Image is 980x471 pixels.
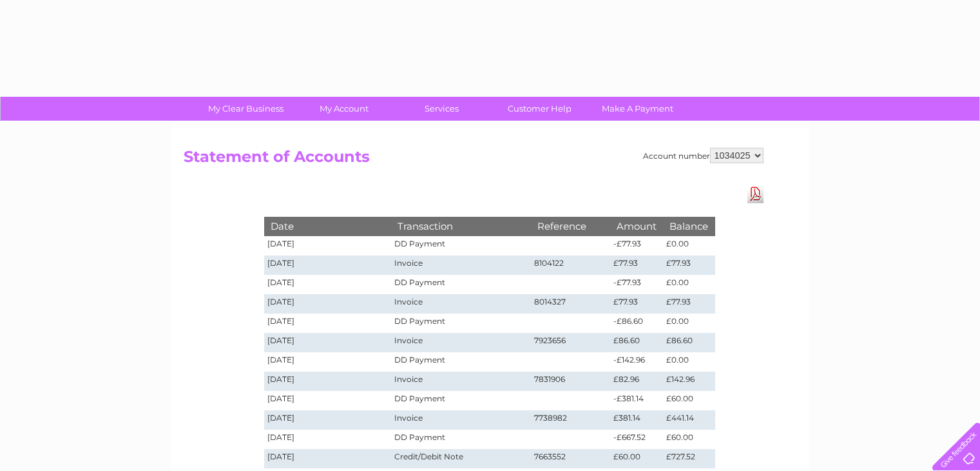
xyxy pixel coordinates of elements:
td: Credit/Debit Note [391,449,530,468]
td: -£77.93 [610,275,663,294]
td: £0.00 [663,236,715,256]
td: £441.14 [663,410,715,430]
td: £60.00 [610,449,663,468]
a: Download Pdf [747,185,764,203]
td: [DATE] [264,391,392,410]
th: Reference [531,217,611,235]
td: £82.96 [610,372,663,391]
td: £142.96 [663,372,715,391]
td: DD Payment [391,275,530,294]
td: Invoice [391,294,530,314]
td: £60.00 [663,391,715,410]
td: [DATE] [264,275,392,294]
th: Amount [610,217,663,235]
td: -£667.52 [610,430,663,449]
td: £0.00 [663,314,715,333]
td: DD Payment [391,391,530,410]
td: Invoice [391,333,530,352]
td: [DATE] [264,314,392,333]
td: £0.00 [663,352,715,372]
a: Services [389,97,495,121]
td: [DATE] [264,236,392,256]
td: DD Payment [391,314,530,333]
td: £60.00 [663,430,715,449]
td: 7923656 [531,333,611,352]
td: £0.00 [663,275,715,294]
td: £77.93 [610,294,663,314]
td: £86.60 [610,333,663,352]
td: -£77.93 [610,236,663,256]
td: -£86.60 [610,314,663,333]
td: Invoice [391,256,530,275]
a: Customer Help [486,97,593,121]
td: [DATE] [264,333,392,352]
td: 7663552 [531,449,611,468]
td: DD Payment [391,430,530,449]
td: £77.93 [663,256,715,275]
th: Date [264,217,392,235]
td: £77.93 [663,294,715,314]
td: £86.60 [663,333,715,352]
a: My Clear Business [193,97,299,121]
a: My Account [291,97,397,121]
td: Invoice [391,410,530,430]
th: Balance [663,217,715,235]
td: DD Payment [391,236,530,256]
td: Invoice [391,372,530,391]
td: [DATE] [264,256,392,275]
td: £381.14 [610,410,663,430]
td: [DATE] [264,372,392,391]
a: Make A Payment [584,97,691,121]
td: -£142.96 [610,352,663,372]
div: Account number [643,148,764,163]
td: £77.93 [610,256,663,275]
td: -£381.14 [610,391,663,410]
td: 8014327 [531,294,611,314]
td: 7738982 [531,410,611,430]
td: 8104122 [531,256,611,275]
th: Transaction [391,217,530,235]
td: [DATE] [264,449,392,468]
td: 7831906 [531,372,611,391]
h2: Statement of Accounts [184,148,764,172]
td: [DATE] [264,294,392,314]
td: £727.52 [663,449,715,468]
td: [DATE] [264,352,392,372]
td: [DATE] [264,430,392,449]
td: DD Payment [391,352,530,372]
td: [DATE] [264,410,392,430]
